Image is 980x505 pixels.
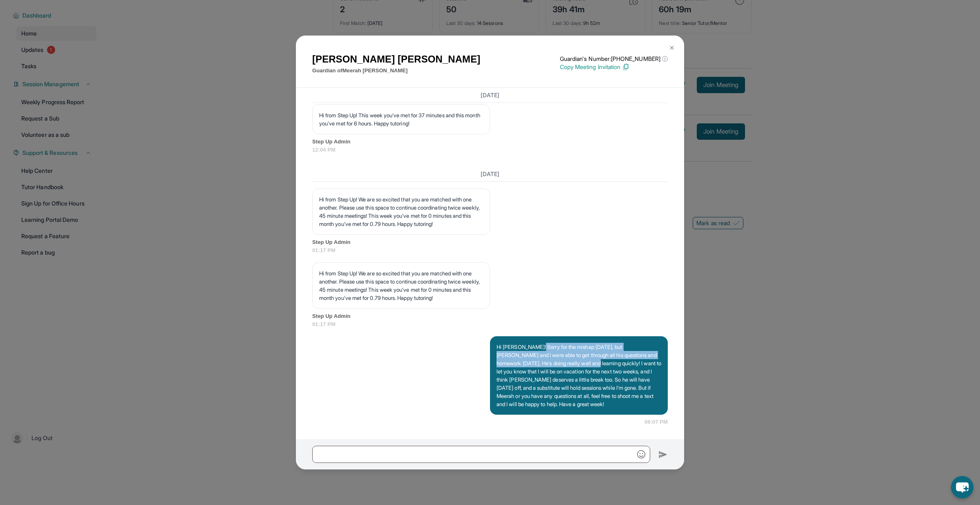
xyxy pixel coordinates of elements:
button: chat-button [951,476,973,498]
p: Hi [PERSON_NAME]! Sorry for the mishap [DATE], but [PERSON_NAME] and I were able to get through a... [497,343,661,408]
h3: [DATE] [312,170,668,178]
span: Step Up Admin [312,312,668,320]
span: 01:17 PM [312,320,668,328]
p: Hi from Step Up! This week you’ve met for 37 minutes and this month you’ve met for 6 hours. Happy... [319,111,483,127]
p: Hi from Step Up! We are so excited that you are matched with one another. Please use this space t... [319,195,483,228]
p: Copy Meeting Invitation [560,63,668,71]
img: Send icon [658,450,668,460]
span: Step Up Admin [312,138,668,146]
p: Guardian of Meerah [PERSON_NAME] [312,67,480,75]
p: Guardian's Number: [PHONE_NUMBER] [560,55,668,63]
img: Emoji [637,450,645,458]
span: ⓘ [662,55,668,63]
span: 12:04 PM [312,146,668,154]
h1: [PERSON_NAME] [PERSON_NAME] [312,52,480,67]
img: Close Icon [669,45,675,51]
p: Hi from Step Up! We are so excited that you are matched with one another. Please use this space t... [319,269,483,302]
h3: [DATE] [312,91,668,99]
span: Step Up Admin [312,238,668,246]
span: 01:17 PM [312,246,668,255]
img: Copy Icon [622,63,629,71]
span: 06:07 PM [644,418,668,426]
